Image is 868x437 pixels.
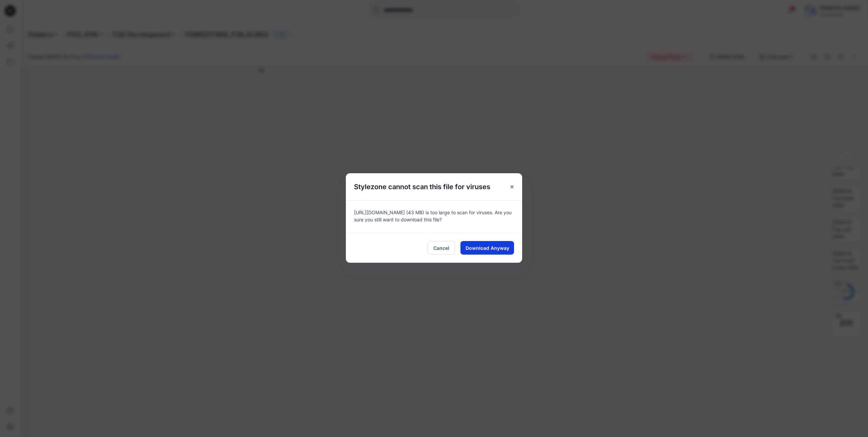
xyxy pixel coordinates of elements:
[346,200,522,233] div: [URL][DOMAIN_NAME] (43 MB) is too large to scan for viruses. Are you sure you still want to downl...
[433,244,449,252] span: Cancel
[346,173,498,200] h5: Stylezone cannot scan this file for viruses
[428,241,455,255] button: Cancel
[466,244,509,252] span: Download Anyway
[460,241,514,255] button: Download Anyway
[506,181,518,193] button: Close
